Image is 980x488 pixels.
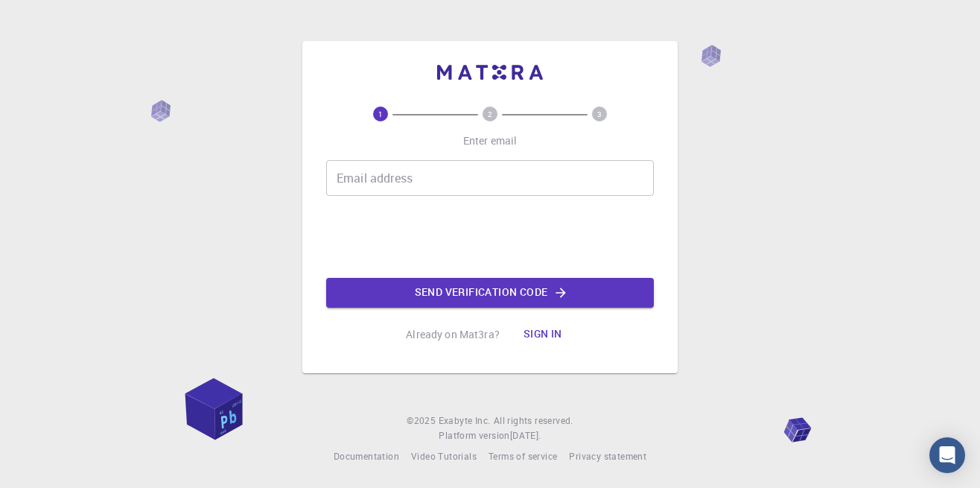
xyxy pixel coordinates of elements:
p: Already on Mat3ra? [406,327,500,342]
span: [DATE] . [510,429,541,441]
a: Documentation [334,449,399,464]
text: 3 [597,109,602,119]
span: Privacy statement [569,450,646,462]
span: All rights reserved. [494,413,573,428]
span: © 2025 [407,413,438,428]
iframe: reCAPTCHA [377,208,603,266]
span: Documentation [334,450,399,462]
p: Enter email [463,133,518,148]
div: Open Intercom Messenger [929,437,965,473]
span: Terms of service [489,450,557,462]
a: Terms of service [489,449,557,464]
span: Exabyte Inc. [439,414,491,426]
span: Video Tutorials [411,450,477,462]
a: Exabyte Inc. [439,413,491,428]
a: Privacy statement [569,449,646,464]
button: Sign in [512,320,574,349]
a: [DATE]. [510,428,541,443]
a: Video Tutorials [411,449,477,464]
text: 1 [378,109,383,119]
button: Send verification code [326,278,654,308]
span: Platform version [439,428,509,443]
text: 2 [488,109,492,119]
